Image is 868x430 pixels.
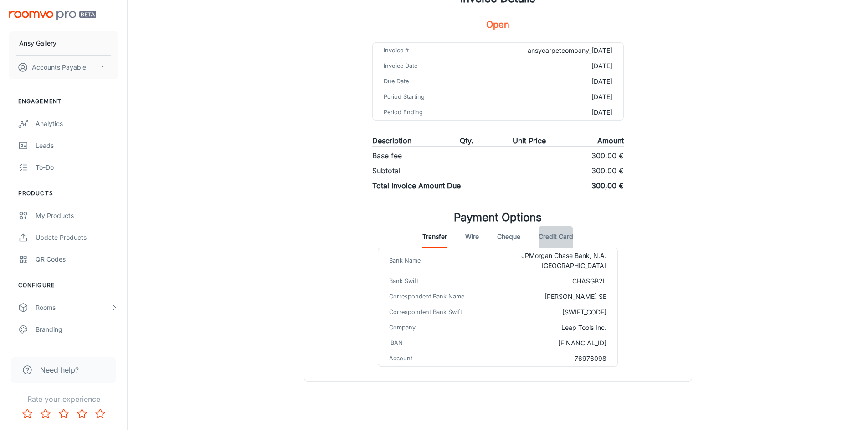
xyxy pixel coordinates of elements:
[497,226,520,248] button: Cheque
[36,233,118,243] div: Update Products
[476,105,623,120] td: [DATE]
[7,394,120,405] p: Rate your experience
[36,303,111,313] div: Rooms
[55,405,73,423] button: Rate 3 star
[597,135,624,146] p: Amount
[539,226,573,248] button: Credit Card
[476,43,623,58] td: ansycarpetcompany_[DATE]
[32,62,86,72] p: Accounts Payable
[472,320,617,335] td: Leap Tools Inc.
[454,209,542,226] h1: Payment Options
[373,74,477,89] td: Due Date
[465,226,479,248] button: Wire
[73,405,91,423] button: Rate 4 star
[513,135,546,146] p: Unit Price
[472,304,617,320] td: [SWIFT_CODE]
[472,289,617,304] td: [PERSON_NAME] SE
[472,351,617,366] td: 76976098
[372,180,461,191] p: Total Invoice Amount Due
[9,31,118,55] button: Ansy Gallery
[18,405,36,423] button: Rate 1 star
[36,162,118,172] div: To-do
[422,226,447,248] button: Transfer
[91,405,109,423] button: Rate 5 star
[372,165,401,176] p: Subtotal
[373,58,477,74] td: Invoice Date
[36,119,118,129] div: Analytics
[378,248,472,273] td: Bank Name
[378,335,472,351] td: IBAN
[476,89,623,105] td: [DATE]
[19,38,56,48] p: Ansy Gallery
[372,150,402,161] p: Base fee
[472,335,617,351] td: [FINANCIAL_ID]
[591,165,624,176] p: 300,00 €
[36,141,118,151] div: Leads
[373,89,477,105] td: Period Starting
[476,74,623,89] td: [DATE]
[36,405,55,423] button: Rate 2 star
[372,135,411,146] p: Description
[378,273,472,289] td: Bank Swift
[378,304,472,320] td: Correspondent Bank Swift
[591,150,624,161] p: 300,00 €
[36,211,118,221] div: My Products
[373,105,477,120] td: Period Ending
[591,180,624,191] p: 300,00 €
[486,18,509,31] h5: Open
[472,248,617,273] td: JPMorgan Chase Bank, N.A. [GEOGRAPHIC_DATA]
[36,346,118,356] div: Texts
[36,254,118,264] div: QR Codes
[460,135,473,146] p: Qty.
[373,43,477,58] td: Invoice #
[476,58,623,74] td: [DATE]
[472,273,617,289] td: CHASGB2L
[378,351,472,366] td: Account
[9,11,96,20] img: Roomvo PRO Beta
[378,289,472,304] td: Correspondent Bank Name
[378,320,472,335] td: Company
[36,324,118,334] div: Branding
[40,364,79,375] span: Need help?
[9,56,118,79] button: Accounts Payable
